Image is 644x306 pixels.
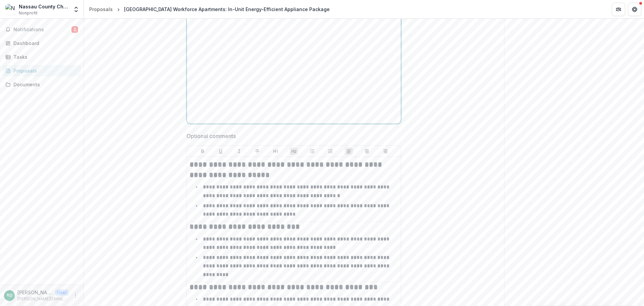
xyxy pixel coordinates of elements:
div: Nassau County Chamber of Commerce [19,3,69,10]
a: Proposals [87,4,115,14]
button: Notifications2 [3,24,81,35]
div: Proposals [13,67,75,74]
div: Proposals [89,6,113,13]
button: Align Left [345,147,353,155]
a: Dashboard [3,38,81,49]
p: Optional comments [186,132,236,140]
button: Heading 1 [272,147,280,155]
span: Nonprofit [19,10,38,16]
button: Strike [253,147,261,155]
div: Documents [13,81,75,88]
div: Dashboard [13,40,75,47]
button: More [71,292,79,300]
button: Ordered List [326,147,334,155]
button: Partners [612,3,625,16]
a: Proposals [3,65,81,76]
nav: breadcrumb [87,4,332,14]
span: Notifications [13,27,71,33]
a: Tasks [3,51,81,62]
button: Underline [217,147,225,155]
img: Nassau County Chamber of Commerce [5,4,16,15]
button: Get Help [628,3,641,16]
button: Align Center [363,147,371,155]
div: Tasks [13,53,75,60]
button: Bullet List [308,147,316,155]
a: Documents [3,79,81,90]
p: [PERSON_NAME][EMAIL_ADDRESS][DOMAIN_NAME] [17,296,69,302]
button: Align Right [381,147,389,155]
div: [GEOGRAPHIC_DATA] Workforce Apartments: In-Unit Energy-Efficient Appliance Package [124,6,330,13]
div: Regina Duncan [7,293,12,298]
button: Open entity switcher [71,3,81,16]
button: Heading 2 [290,147,298,155]
span: 2 [71,26,78,33]
p: User [55,290,69,296]
button: Italicize [235,147,243,155]
button: Bold [199,147,207,155]
p: [PERSON_NAME] [17,289,52,296]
